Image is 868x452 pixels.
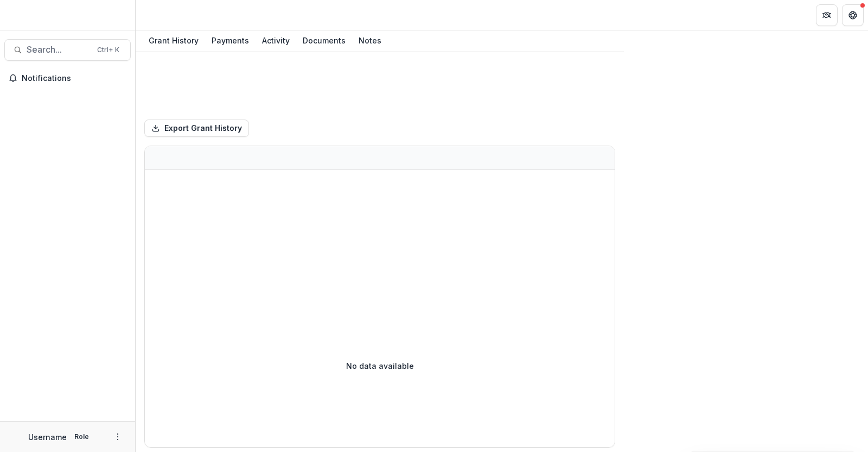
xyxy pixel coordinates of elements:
[22,74,126,83] span: Notifications
[4,70,131,87] button: Notifications
[95,44,122,56] div: Ctrl + K
[298,33,350,48] div: Documents
[842,4,864,26] button: Get Help
[354,30,386,52] a: Notes
[258,33,294,48] div: Activity
[207,30,253,52] a: Payments
[111,430,124,443] button: More
[4,39,131,61] button: Search...
[144,33,203,48] div: Grant History
[354,33,386,48] div: Notes
[144,120,249,137] button: Export Grant History
[207,33,253,48] div: Payments
[258,30,294,52] a: Activity
[298,30,350,52] a: Documents
[27,45,91,55] span: Search...
[144,30,203,52] a: Grant History
[71,432,92,442] p: Role
[346,360,414,372] p: No data available
[28,431,67,443] p: Username
[816,4,838,26] button: Partners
